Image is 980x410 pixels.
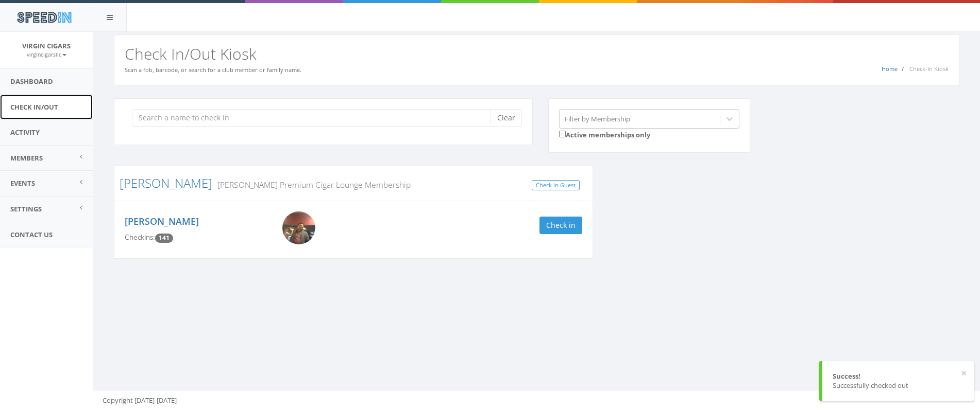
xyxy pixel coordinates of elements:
[10,230,53,239] span: Contact Us
[132,109,498,127] input: Search a name to check in
[125,215,199,227] a: [PERSON_NAME]
[212,179,411,190] small: [PERSON_NAME] Premium Cigar Lounge Membership
[27,51,66,58] small: virgincigarsllc
[22,41,71,50] span: Virgin Cigars
[10,179,35,188] span: Events
[833,371,964,381] div: Success!
[532,180,580,191] a: Check In Guest
[559,129,650,140] label: Active memberships only
[125,233,155,242] span: Checkins:
[833,381,964,390] div: Successfully checked out
[882,65,898,73] a: Home
[491,109,522,127] button: Clear
[10,204,42,213] span: Settings
[10,153,43,163] span: Members
[12,8,76,27] img: speedin_logo.png
[155,234,173,243] span: Checkin count
[120,174,212,191] a: [PERSON_NAME]
[282,211,315,244] img: Hao_Liu.png
[27,49,66,59] a: virgincigarsllc
[125,66,301,74] small: Scan a fob, barcode, or search for a club member or family name.
[565,114,630,123] div: Filter by Membership
[559,131,566,137] input: Active memberships only
[961,368,967,379] button: ×
[909,65,949,73] span: Check-In Kiosk
[539,217,582,234] button: Check in
[125,45,949,62] h2: Check In/Out Kiosk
